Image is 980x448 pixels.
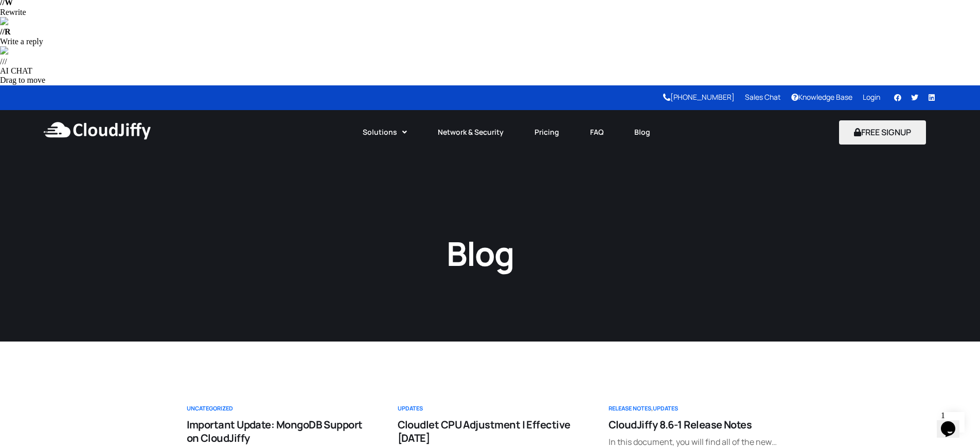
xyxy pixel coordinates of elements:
[745,92,781,102] a: Sales Chat
[839,120,926,144] button: FREE SIGNUP
[609,413,752,432] a: CloudJiffy 8.6-1 Release Notes
[347,121,422,144] a: Solutions
[839,127,926,138] a: FREE SIGNUP
[240,232,720,275] h1: Blog
[422,121,519,144] a: Network & Security
[663,92,735,102] a: [PHONE_NUMBER]
[863,92,880,102] a: Login
[398,418,571,445] span: Cloudlet CPU Adjustment | Effective [DATE]
[609,418,752,432] span: CloudJiffy 8.6-1 Release Notes
[187,418,363,445] span: Important Update: MongoDB Support on CloudJiffy
[653,404,678,412] a: Updates
[398,404,423,412] a: Updates
[575,121,619,144] a: FAQ
[619,121,666,144] a: Blog
[187,413,372,445] a: Important Update: MongoDB Support on CloudJiffy
[609,404,678,413] div: ,
[398,413,583,445] a: Cloudlet CPU Adjustment | Effective [DATE]
[609,404,651,412] a: Release Notes
[791,92,852,102] a: Knowledge Base
[187,404,233,412] a: Uncategorized
[519,121,575,144] a: Pricing
[937,407,970,438] iframe: chat widget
